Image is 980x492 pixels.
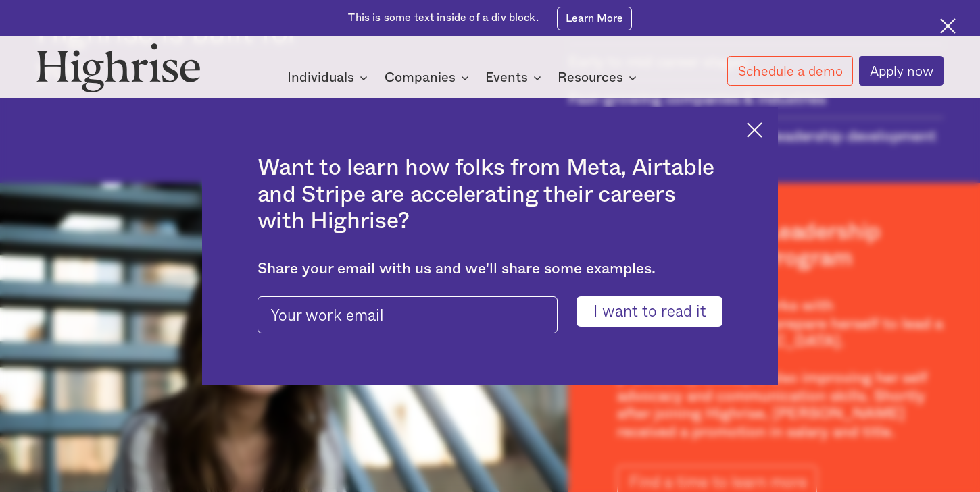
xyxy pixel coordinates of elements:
[348,11,538,26] div: This is some text inside of a div block.
[577,296,722,327] input: I want to read it
[558,70,641,86] div: Resources
[557,7,632,30] a: Learn More
[258,260,723,278] div: Share your email with us and we'll share some examples.
[385,70,473,86] div: Companies
[485,70,545,86] div: Events
[558,70,623,86] div: Resources
[385,70,456,86] div: Companies
[36,43,200,92] img: Highrise logo
[258,296,558,333] input: Your work email
[485,70,528,86] div: Events
[258,296,723,327] form: pop-up-modal-form
[287,70,372,86] div: Individuals
[859,56,944,86] a: Apply now
[727,56,853,86] a: Schedule a demo
[258,155,723,235] h2: Want to learn how folks from Meta, Airtable and Stripe are accelerating their careers with Highrise?
[747,122,762,138] img: Cross icon
[287,70,354,86] div: Individuals
[940,18,956,34] img: Cross icon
